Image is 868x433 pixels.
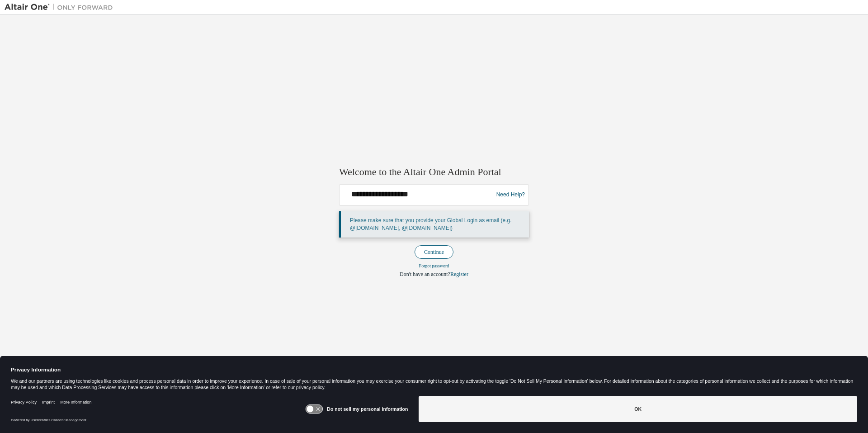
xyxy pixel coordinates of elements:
[350,217,522,232] p: Please make sure that you provide your Global Login as email (e.g. @[DOMAIN_NAME], @[DOMAIN_NAME])
[419,263,449,268] a: Forgot password
[339,166,529,178] h2: Welcome to the Altair One Admin Portal
[5,3,118,12] img: Altair One
[450,271,468,277] a: Register
[400,271,450,277] span: Don't have an account?
[496,195,525,195] a: Need Help?
[415,245,453,259] button: Continue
